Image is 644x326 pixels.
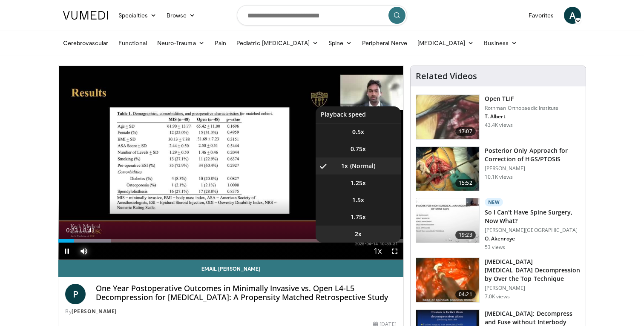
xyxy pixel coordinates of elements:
[152,34,210,51] a: Neuro-Trauma
[161,7,201,24] a: Browse
[113,34,152,51] a: Functional
[58,66,403,260] video-js: Video Player
[323,34,357,51] a: Spine
[416,257,581,303] a: 04:21 [MEDICAL_DATA] [MEDICAL_DATA] Decompression by Over the Top Technique [PERSON_NAME] 7.0K views
[65,284,86,304] a: P
[416,147,479,191] img: AMFAUBLRvnRX8J4n4xMDoxOjByO_JhYE.150x105_q85_crop-smart_upscale.jpg
[485,122,513,129] p: 43.4K views
[357,34,412,51] a: Peripheral Nerve
[485,244,506,251] p: 53 views
[416,95,479,139] img: 87433_0000_3.png.150x105_q85_crop-smart_upscale.jpg
[386,243,403,260] button: Fullscreen
[351,145,366,153] span: 0.75x
[352,196,364,204] span: 1.5x
[351,179,366,187] span: 1.25x
[485,105,558,112] p: Rothman Orthopaedic Institute
[416,258,479,302] img: 5bc800f5-1105-408a-bbac-d346e50c89d5.150x105_q85_crop-smart_upscale.jpg
[479,34,522,51] a: Business
[485,227,581,234] p: [PERSON_NAME][GEOGRAPHIC_DATA]
[485,94,558,103] h3: Open TLIF
[485,285,581,292] p: [PERSON_NAME]
[416,146,581,192] a: 15:52 Posterior Only Approach for Correction of HGS/PTOSIS [PERSON_NAME] 10.1K views
[231,34,323,51] a: Pediatric [MEDICAL_DATA]
[455,127,476,136] span: 17:07
[485,113,558,120] p: T. Albert
[65,308,397,315] div: By
[96,284,397,302] h4: One Year Postoperative Outcomes in Minimally Invasive vs. Open L4-L5 Decompression for [MEDICAL_D...
[66,227,78,234] span: 0:23
[485,235,581,242] p: O. Akenroye
[485,208,581,225] h3: So I Can't Have Spine Surgery, Now What?
[485,293,510,300] p: 7.0K views
[485,198,503,206] p: New
[416,94,581,140] a: 17:07 Open TLIF Rothman Orthopaedic Institute T. Albert 43.4K views
[485,257,581,283] h3: [MEDICAL_DATA] [MEDICAL_DATA] Decompression by Over the Top Technique
[210,34,231,51] a: Pain
[352,128,364,136] span: 0.5x
[564,7,581,24] a: A
[416,71,477,81] h4: Related Videos
[412,34,479,51] a: [MEDICAL_DATA]
[63,11,108,20] img: VuMedi Logo
[355,230,362,238] span: 2x
[113,7,161,24] a: Specialties
[80,227,81,234] span: /
[58,243,75,260] button: Pause
[455,290,476,299] span: 04:21
[58,260,403,277] a: Email [PERSON_NAME]
[416,198,581,251] a: 19:23 New So I Can't Have Spine Surgery, Now What? [PERSON_NAME][GEOGRAPHIC_DATA] O. Akenroye 53 ...
[455,231,476,239] span: 19:23
[485,146,581,163] h3: Posterior Only Approach for Correction of HGS/PTOSIS
[72,308,117,315] a: [PERSON_NAME]
[455,179,476,187] span: 15:52
[83,227,95,234] span: 8:41
[58,239,403,243] div: Progress Bar
[75,243,92,260] button: Mute
[237,5,407,26] input: Search topics, interventions
[58,34,113,51] a: Cerebrovascular
[485,174,513,180] p: 10.1K views
[341,162,348,170] span: 1x
[369,243,386,260] button: Playback Rate
[351,213,366,221] span: 1.75x
[416,198,479,243] img: c4373fc0-6c06-41b5-9b74-66e3a29521fb.150x105_q85_crop-smart_upscale.jpg
[485,165,581,172] p: [PERSON_NAME]
[523,7,559,24] a: Favorites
